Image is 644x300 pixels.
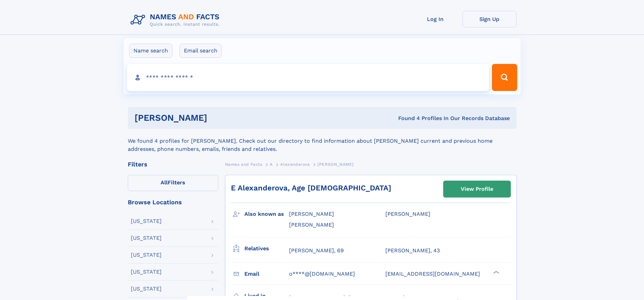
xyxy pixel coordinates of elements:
[131,218,162,224] div: [US_STATE]
[270,162,273,167] span: A
[131,269,162,275] div: [US_STATE]
[128,199,218,205] div: Browse Locations
[128,161,218,167] div: Filters
[180,44,222,58] label: Email search
[461,181,493,197] div: View Profile
[492,270,500,274] div: ❯
[462,11,517,27] a: Sign Up
[289,222,334,228] span: [PERSON_NAME]
[280,160,310,168] a: Alexanderova
[231,184,391,192] a: E Alexanderova, Age [DEMOGRAPHIC_DATA]
[128,129,517,153] div: We found 4 profiles for [PERSON_NAME]. Check out our directory to find information about [PERSON_...
[128,11,225,29] img: Logo Names and Facts
[128,175,218,191] label: Filters
[244,208,289,220] h3: Also known as
[444,181,510,197] a: View Profile
[280,162,310,167] span: Alexanderova
[161,179,168,186] span: All
[289,211,334,217] span: [PERSON_NAME]
[408,11,462,27] a: Log In
[270,160,273,168] a: A
[131,252,162,258] div: [US_STATE]
[289,247,344,254] a: [PERSON_NAME], 69
[303,115,510,122] div: Found 4 Profiles In Our Records Database
[225,160,262,168] a: Names and Facts
[385,211,430,217] span: [PERSON_NAME]
[244,268,289,280] h3: Email
[385,271,480,277] span: [EMAIL_ADDRESS][DOMAIN_NAME]
[317,162,354,167] span: [PERSON_NAME]
[135,114,303,122] h1: [PERSON_NAME]
[244,243,289,254] h3: Relatives
[131,286,162,292] div: [US_STATE]
[385,247,440,254] a: [PERSON_NAME], 43
[131,235,162,241] div: [US_STATE]
[129,44,172,58] label: Name search
[492,64,517,91] button: Search Button
[127,64,489,91] input: search input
